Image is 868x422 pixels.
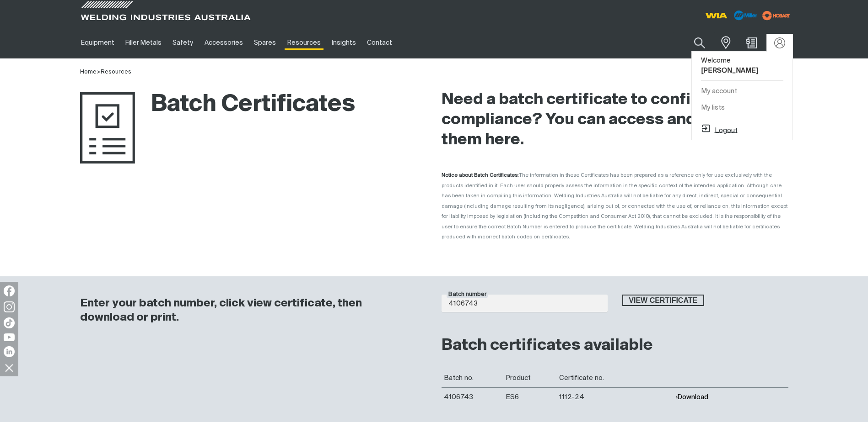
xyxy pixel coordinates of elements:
h2: Need a batch certificate to confirm you meet compliance? You can access and download them here. [442,90,788,150]
th: Certificate no. [557,369,673,388]
td: 1112-24 [557,387,673,406]
a: Home [80,69,97,75]
a: Filler Metals [120,27,167,58]
img: Facebook [4,285,15,296]
th: Batch no. [442,369,503,388]
h1: Batch Certificates [80,90,355,120]
a: My lists [692,100,793,116]
strong: Notice about Batch Certificates: [442,173,519,178]
span: View certificate [623,295,704,306]
a: Contact [361,27,398,58]
a: Insights [326,27,361,58]
button: View certificate [622,295,705,306]
td: ES6 [503,387,557,406]
a: Spares [248,27,281,58]
img: LinkedIn [4,346,15,357]
td: 4106743 [442,387,503,406]
a: Resources [281,27,326,58]
a: My account [692,83,793,100]
img: miller [760,9,793,22]
a: Accessories [199,27,248,58]
img: hide socials [1,360,17,375]
b: [PERSON_NAME] [701,67,758,74]
a: Resources [101,69,131,75]
h2: Batch certificates available [442,336,788,356]
span: > [97,69,101,75]
img: YouTube [4,333,15,341]
img: Instagram [4,301,15,312]
h3: Enter your batch number, click view certificate, then download or print. [80,296,418,325]
button: Download [675,393,708,401]
input: Product name or item number... [673,32,715,53]
a: Shopping cart (0 product(s)) [744,37,759,48]
a: Equipment [75,27,120,58]
a: Safety [167,27,199,58]
span: Welcome [701,57,758,74]
img: TikTok [4,317,15,328]
nav: Main [75,27,614,58]
th: Product [503,369,557,388]
button: Search products [684,32,715,53]
button: Logout [701,123,738,134]
span: The information in these Certificates has been prepared as a reference only for use exclusively w... [442,173,787,239]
